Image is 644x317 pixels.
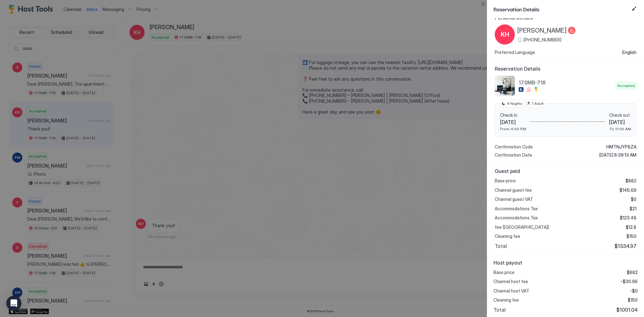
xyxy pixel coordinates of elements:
span: Confirmation Code [495,144,533,150]
span: From 4:00 PM [500,126,526,131]
span: $882 [625,178,636,184]
span: Cleaning fee [493,297,519,303]
span: Accommodations Tax [495,215,538,221]
span: Confirmation Date [495,152,532,158]
span: -$0 [630,288,638,294]
span: [DATE] 8:39:13 AM [599,152,636,158]
span: Preferred Language [495,50,535,55]
span: Reservation Details [493,5,629,13]
span: Check in [500,112,526,118]
span: Total [495,243,507,249]
span: Channel host VAT [493,288,529,294]
span: To 11:00 AM [609,126,631,131]
span: Base price [495,178,516,184]
span: Accepted [617,83,635,89]
span: Cleaning fee [495,234,520,239]
span: $882 [627,270,638,275]
span: Base price [493,270,515,275]
span: Channel guest fee [495,187,532,193]
span: 1 Adult [532,101,544,106]
span: Accommodations Tax [495,206,538,212]
span: fee ([GEOGRAPHIC_DATA]) [495,224,549,230]
span: $145.69 [619,187,636,193]
span: Host payout [493,260,638,266]
span: English [622,50,636,55]
span: $21 [630,206,636,212]
span: $150 [628,297,638,303]
span: $1334.97 [614,243,636,249]
span: Channel host fee [493,279,528,284]
div: listing image [495,76,515,96]
span: Total [493,307,506,313]
div: Open Intercom Messenger [6,296,21,311]
span: [DATE] [500,119,526,125]
span: Check out [609,112,631,118]
span: -$30.96 [620,279,638,284]
span: $123.48 [620,215,636,221]
span: [PERSON_NAME] [517,27,567,35]
span: $12.8 [626,224,636,230]
span: 17.SMB-718 [519,79,613,86]
span: Guest paid [495,168,636,174]
span: 4 Nights [507,101,522,106]
span: HMTNJYP8ZA [606,144,636,150]
span: $150 [626,234,636,239]
span: Channel guest VAT [495,196,533,202]
span: $1001.04 [616,307,638,313]
span: [DATE] [609,119,631,125]
span: [PHONE_NUMBER] [524,37,561,43]
span: Reservation Details [495,66,636,72]
button: Edit reservation [630,5,638,13]
span: KH [501,30,509,39]
span: $0 [631,196,636,202]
